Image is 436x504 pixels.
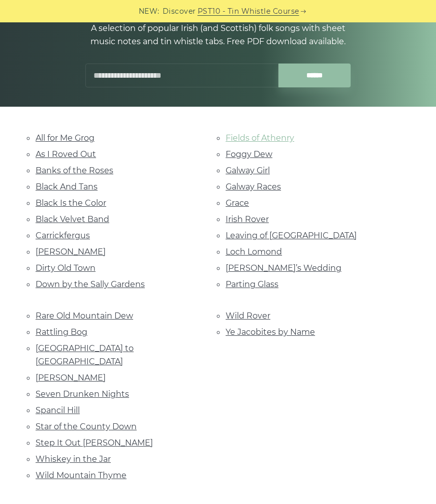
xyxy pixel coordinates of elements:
a: Black Velvet Band [36,214,109,224]
a: Leaving of [GEOGRAPHIC_DATA] [226,231,357,240]
a: Carrickfergus [36,231,90,240]
a: Rattling Bog [36,327,87,337]
span: Discover [163,6,196,17]
span: NEW: [139,6,160,17]
a: Parting Glass [226,279,278,289]
a: Spancil Hill [36,405,80,415]
a: Star of the County Down [36,422,137,431]
a: [GEOGRAPHIC_DATA] to [GEOGRAPHIC_DATA] [36,343,134,366]
a: Fields of Athenry [226,133,294,143]
a: Wild Mountain Thyme [36,470,127,480]
a: Step It Out [PERSON_NAME] [36,438,153,448]
a: [PERSON_NAME]’s Wedding [226,263,341,273]
a: As I Roved Out [36,149,96,159]
a: Seven Drunken Nights [36,389,129,399]
a: Ye Jacobites by Name [226,327,315,337]
a: Irish Rover [226,214,269,224]
a: Dirty Old Town [36,263,96,273]
a: Loch Lomond [226,247,282,257]
a: Galway Girl [226,166,270,175]
a: Galway Races [226,182,281,192]
a: Grace [226,198,249,208]
a: Down by the Sally Gardens [36,279,145,289]
a: Whiskey in the Jar [36,454,111,464]
a: Black Is the Color [36,198,106,208]
a: Wild Rover [226,311,270,321]
a: PST10 - Tin Whistle Course [198,6,299,17]
a: Foggy Dew [226,149,272,159]
a: [PERSON_NAME] [36,247,106,257]
a: Rare Old Mountain Dew [36,311,133,321]
a: Banks of the Roses [36,166,113,175]
a: [PERSON_NAME] [36,373,106,383]
a: All for Me Grog [36,133,95,143]
a: Black And Tans [36,182,98,192]
p: A selection of popular Irish (and Scottish) folk songs with sheet music notes and tin whistle tab... [81,22,355,48]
